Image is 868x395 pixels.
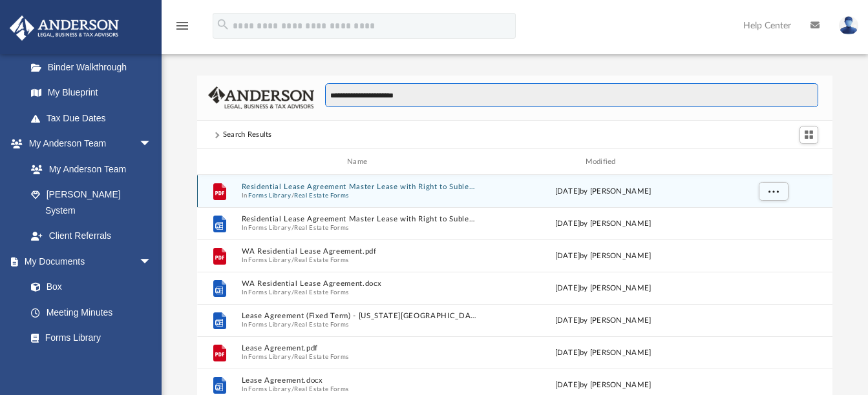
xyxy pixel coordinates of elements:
[484,186,721,197] div: [DATE] by [PERSON_NAME]
[484,156,722,168] div: Modified
[18,350,165,376] a: Notarize
[18,54,171,80] a: Binder Walkthrough
[294,353,349,361] button: Real Estate Forms
[291,289,293,297] span: /
[18,80,165,106] a: My Blueprint
[248,256,291,265] button: Forms Library
[9,248,165,274] a: My Documentsarrow_drop_down
[799,126,819,144] button: Switch to Grid View
[294,289,349,297] button: Real Estate Forms
[18,182,165,223] a: [PERSON_NAME] System
[202,156,235,168] div: id
[9,131,165,157] a: My Anderson Teamarrow_drop_down
[291,353,293,361] span: /
[18,299,165,325] a: Meeting Minutes
[6,15,123,41] img: Anderson Advisors Platinum Portal
[241,256,478,265] span: In
[484,380,721,391] div: [DATE] by [PERSON_NAME]
[484,347,721,359] div: [DATE] by [PERSON_NAME]
[325,83,818,108] input: Search files and folders
[241,321,478,329] span: In
[223,129,272,141] div: Search Results
[241,224,478,232] span: In
[241,216,478,224] button: Residential Lease Agreement Master Lease with Right to Sublease.docx
[18,105,171,131] a: Tax Due Dates
[18,325,158,351] a: Forms Library
[18,274,158,300] a: Box
[248,321,291,329] button: Forms Library
[175,18,190,34] i: menu
[241,312,478,321] button: Lease Agreement (Fixed Term) - [US_STATE][GEOGRAPHIC_DATA]docx
[484,283,721,294] div: [DATE] by [PERSON_NAME]
[18,223,165,249] a: Client Referrals
[241,289,478,297] span: In
[241,345,478,353] button: Lease Agreement.pdf
[248,192,291,200] button: Forms Library
[248,224,291,232] button: Forms Library
[241,183,478,192] button: Residential Lease Agreement Master Lease with Right to Sublease.pdf
[241,353,478,361] span: In
[294,192,349,200] button: Real Estate Forms
[294,224,349,232] button: Real Estate Forms
[291,321,293,329] span: /
[18,156,158,182] a: My Anderson Team
[175,25,190,34] a: menu
[241,385,478,394] span: In
[484,218,721,230] div: [DATE] by [PERSON_NAME]
[291,256,293,265] span: /
[248,353,291,361] button: Forms Library
[291,192,293,200] span: /
[294,321,349,329] button: Real Estate Forms
[291,224,293,232] span: /
[839,16,858,35] img: User Pic
[727,156,818,168] div: id
[248,289,291,297] button: Forms Library
[248,385,291,394] button: Forms Library
[216,17,230,32] i: search
[294,256,349,265] button: Real Estate Forms
[241,377,478,385] button: Lease Agreement.docx
[241,280,478,289] button: WA Residential Lease Agreement.docx
[240,156,478,168] div: Name
[139,131,165,157] span: arrow_drop_down
[139,248,165,275] span: arrow_drop_down
[241,192,478,200] span: In
[484,315,721,327] div: [DATE] by [PERSON_NAME]
[294,385,349,394] button: Real Estate Forms
[241,248,478,256] button: WA Residential Lease Agreement.pdf
[291,385,293,394] span: /
[758,182,788,201] button: More options
[484,250,721,262] div: [DATE] by [PERSON_NAME]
